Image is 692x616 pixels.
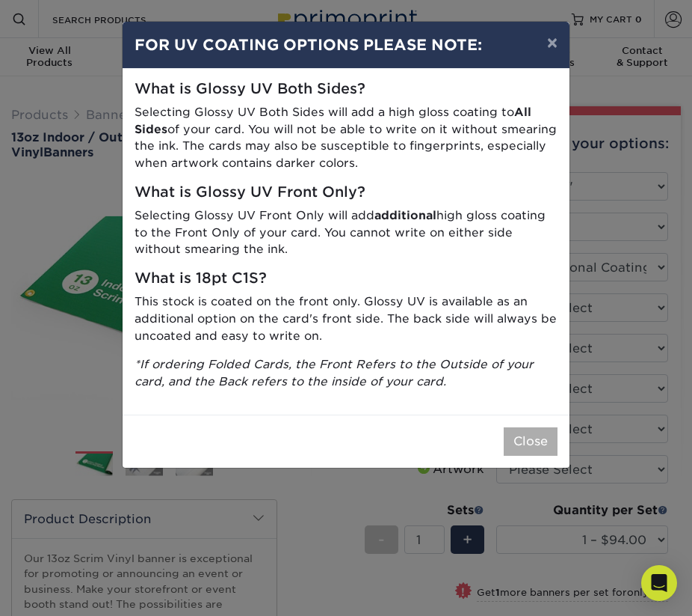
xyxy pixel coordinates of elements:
button: Close [504,427,557,456]
h4: FOR UV COATING OPTIONS PLEASE NOTE: [135,34,557,56]
h5: What is Glossy UV Both Sides? [135,81,557,98]
p: Selecting Glossy UV Front Only will add high gloss coating to the Front Only of your card. You ca... [135,207,557,258]
button: × [535,22,569,64]
i: *If ordering Folded Cards, the Front Refers to the Outside of your card, and the Back refers to t... [135,357,534,388]
h5: What is 18pt C1S? [135,270,557,287]
p: Selecting Glossy UV Both Sides will add a high gloss coating to of your card. You will not be abl... [135,104,557,172]
p: This stock is coated on the front only. Glossy UV is available as an additional option on the car... [135,293,557,344]
strong: additional [374,208,436,222]
h5: What is Glossy UV Front Only? [135,184,557,201]
div: Open Intercom Messenger [641,565,677,601]
strong: All Sides [135,105,531,136]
